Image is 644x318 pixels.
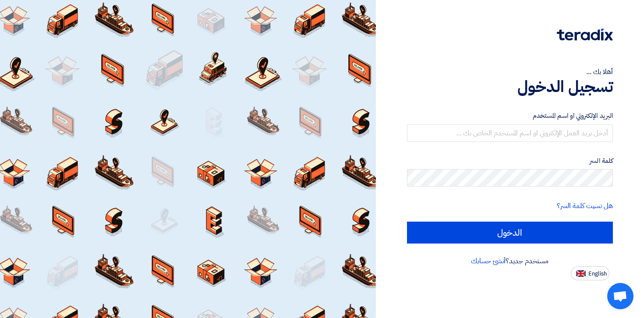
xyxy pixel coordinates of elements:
[571,266,609,280] button: English
[588,271,607,277] span: English
[407,156,613,166] label: كلمة السر
[557,28,613,41] img: Teradix logo
[407,256,613,266] div: مستخدم جديد؟
[407,222,613,244] input: الدخول
[607,283,633,309] a: Open chat
[407,111,613,121] label: البريد الإلكتروني او اسم المستخدم
[407,67,613,77] div: أهلا بك ...
[407,77,613,96] h1: تسجيل الدخول
[576,270,586,277] img: en-US.png
[407,124,613,142] input: أدخل بريد العمل الإلكتروني او اسم المستخدم الخاص بك ...
[557,201,613,211] a: هل نسيت كلمة السر؟
[471,256,506,266] a: أنشئ حسابك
